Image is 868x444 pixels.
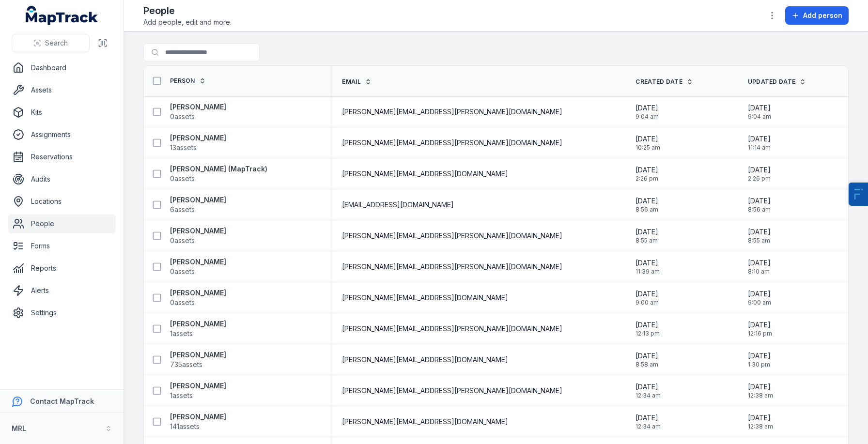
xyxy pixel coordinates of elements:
[748,206,771,214] span: 8:56 am
[748,258,771,268] span: [DATE]
[12,34,90,52] button: Search
[170,195,226,214] a: [PERSON_NAME]6assets
[635,237,658,245] span: 8:55 am
[342,355,508,365] span: [PERSON_NAME][EMAIL_ADDRESS][DOMAIN_NAME]
[170,381,226,400] a: [PERSON_NAME]1assets
[170,112,195,122] span: 0 assets
[170,205,195,214] span: 6 assets
[8,236,116,256] a: Forms
[635,320,660,330] span: [DATE]
[170,422,200,431] span: 141 assets
[170,319,226,338] a: [PERSON_NAME]1assets
[748,134,771,152] time: 28/04/2022, 11:14:03 am
[8,169,116,189] a: Audits
[170,164,267,184] a: [PERSON_NAME] (MapTrack)0assets
[748,103,771,121] time: 20/07/2024, 9:04:58 am
[748,227,771,245] time: 24/03/2025, 8:55:19 am
[170,102,226,122] a: [PERSON_NAME]0assets
[8,259,116,278] a: Reports
[170,143,197,153] span: 13 assets
[342,200,454,210] span: [EMAIL_ADDRESS][DOMAIN_NAME]
[748,351,771,368] time: 05/02/2024, 1:30:08 pm
[748,237,771,245] span: 8:55 am
[170,133,226,153] a: [PERSON_NAME]13assets
[635,165,658,175] span: [DATE]
[635,227,658,237] span: [DATE]
[748,392,773,399] span: 12:38 am
[635,413,661,430] time: 15/09/2025, 12:34:33 am
[635,351,658,368] time: 21/09/2022, 8:58:46 am
[342,107,562,117] span: [PERSON_NAME][EMAIL_ADDRESS][PERSON_NAME][DOMAIN_NAME]
[170,226,226,245] a: [PERSON_NAME]0assets
[170,391,193,400] span: 1 assets
[635,134,660,152] time: 28/04/2022, 10:25:50 am
[748,175,771,183] span: 2:26 pm
[635,351,658,361] span: [DATE]
[748,423,773,430] span: 12:38 am
[748,196,771,206] span: [DATE]
[635,78,682,86] span: Created Date
[635,258,660,268] span: [DATE]
[170,257,226,276] a: [PERSON_NAME]0assets
[170,329,193,338] span: 1 assets
[635,78,693,86] a: Created Date
[45,38,68,48] span: Search
[635,134,660,144] span: [DATE]
[635,227,658,245] time: 24/03/2025, 8:55:19 am
[748,382,773,392] span: [DATE]
[170,288,226,307] a: [PERSON_NAME]0assets
[635,361,658,368] span: 8:58 am
[8,58,116,77] a: Dashboard
[748,330,772,337] span: 12:16 pm
[635,289,659,306] time: 24/03/2025, 9:00:07 am
[170,133,226,143] strong: [PERSON_NAME]
[8,147,116,167] a: Reservations
[342,386,562,396] span: [PERSON_NAME][EMAIL_ADDRESS][PERSON_NAME][DOMAIN_NAME]
[748,258,771,276] time: 24/03/2025, 8:10:40 am
[748,289,771,306] time: 24/03/2025, 9:00:07 am
[748,196,771,214] time: 24/03/2025, 8:56:08 am
[170,298,195,307] span: 0 assets
[635,382,661,392] span: [DATE]
[342,78,372,86] a: Email
[342,231,562,241] span: [PERSON_NAME][EMAIL_ADDRESS][PERSON_NAME][DOMAIN_NAME]
[170,381,226,391] strong: [PERSON_NAME]
[170,350,226,369] a: [PERSON_NAME]735assets
[8,125,116,144] a: Assignments
[170,164,267,174] strong: [PERSON_NAME] (MapTrack)
[26,6,98,25] a: MapTrack
[748,382,773,399] time: 15/09/2025, 12:38:51 am
[342,138,562,148] span: [PERSON_NAME][EMAIL_ADDRESS][PERSON_NAME][DOMAIN_NAME]
[170,102,226,112] strong: [PERSON_NAME]
[12,424,26,432] strong: MRL
[8,80,116,100] a: Assets
[748,165,771,183] time: 09/09/2025, 2:26:15 pm
[635,196,658,206] span: [DATE]
[342,417,508,427] span: [PERSON_NAME][EMAIL_ADDRESS][DOMAIN_NAME]
[635,103,659,113] span: [DATE]
[342,262,562,272] span: [PERSON_NAME][EMAIL_ADDRESS][PERSON_NAME][DOMAIN_NAME]
[635,175,658,183] span: 2:26 pm
[170,236,195,245] span: 0 assets
[748,413,773,430] time: 15/09/2025, 12:38:51 am
[635,330,660,337] span: 12:13 pm
[8,281,116,300] a: Alerts
[170,174,195,184] span: 0 assets
[635,382,661,399] time: 15/09/2025, 12:34:34 am
[8,192,116,211] a: Locations
[748,320,772,330] span: [DATE]
[635,144,660,152] span: 10:25 am
[748,227,771,237] span: [DATE]
[748,134,771,144] span: [DATE]
[748,289,771,299] span: [DATE]
[635,258,660,276] time: 15/06/2023, 11:39:11 am
[635,423,661,430] span: 12:34 am
[635,113,659,121] span: 9:04 am
[748,78,796,86] span: Updated Date
[635,299,659,306] span: 9:00 am
[170,360,202,369] span: 735 assets
[635,206,658,214] span: 8:56 am
[785,6,849,25] button: Add person
[170,77,195,85] span: Person
[635,392,661,399] span: 12:34 am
